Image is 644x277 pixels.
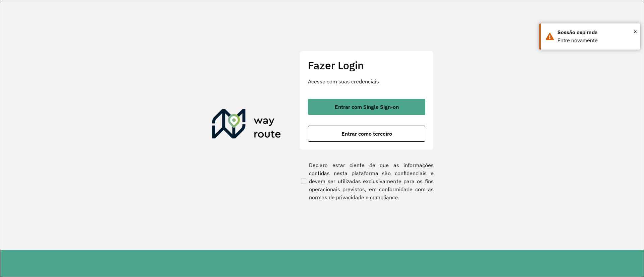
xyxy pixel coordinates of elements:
label: Declaro estar ciente de que as informações contidas nesta plataforma são confidenciais e devem se... [300,161,434,201]
h2: Fazer Login [308,59,425,72]
span: Entrar com Single Sign-on [335,104,399,110]
button: button [308,126,425,142]
img: Roteirizador AmbevTech [212,109,281,141]
button: button [308,99,425,115]
div: Sessão expirada [557,28,635,37]
button: Close [634,26,637,37]
span: × [634,26,637,37]
span: Entrar como terceiro [341,131,392,136]
p: Acesse com suas credenciais [308,77,425,85]
div: Entre novamente [557,37,635,45]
